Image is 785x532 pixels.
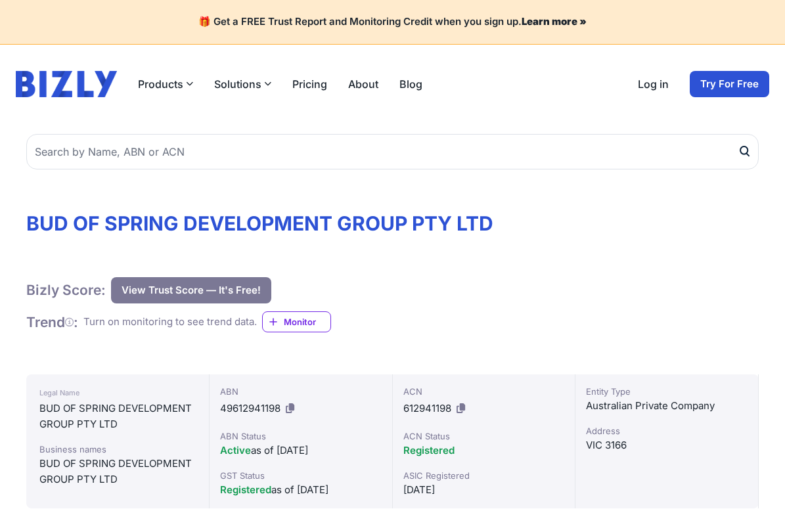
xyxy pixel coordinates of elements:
div: BUD OF SPRING DEVELOPMENT GROUP PTY LTD [39,401,196,432]
a: Blog [399,76,422,92]
div: ASIC Registered [403,469,565,482]
div: ACN Status [403,430,565,443]
div: Business names [39,443,196,456]
div: [DATE] [403,482,565,498]
input: Search by Name, ABN or ACN [26,134,759,169]
h4: 🎁 Get a FREE Trust Report and Monitoring Credit when you sign up. [16,16,769,28]
a: Monitor [262,311,331,332]
div: Turn on monitoring to see trend data. [83,315,257,330]
h1: Bizly Score: [26,281,106,299]
div: ACN [403,385,565,398]
span: Active [220,444,251,456]
span: Registered [403,444,455,456]
a: About [348,76,378,92]
div: Entity Type [586,385,748,398]
button: Products [138,76,193,92]
div: Legal Name [39,385,196,401]
button: Solutions [214,76,271,92]
span: 612941198 [403,402,451,414]
div: Address [586,424,748,437]
button: View Trust Score — It's Free! [111,277,271,303]
a: Log in [638,76,669,92]
a: Learn more » [522,15,587,28]
span: Monitor [284,315,330,328]
div: as of [DATE] [220,443,382,458]
div: as of [DATE] [220,482,382,498]
div: Australian Private Company [586,398,748,414]
h1: Trend : [26,313,78,331]
div: BUD OF SPRING DEVELOPMENT GROUP PTY LTD [39,456,196,487]
span: Registered [220,483,271,496]
div: ABN [220,385,382,398]
h1: BUD OF SPRING DEVELOPMENT GROUP PTY LTD [26,211,759,235]
div: VIC 3166 [586,437,748,453]
span: 49612941198 [220,402,280,414]
div: GST Status [220,469,382,482]
div: ABN Status [220,430,382,443]
a: Try For Free [690,71,769,97]
a: Pricing [292,76,327,92]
